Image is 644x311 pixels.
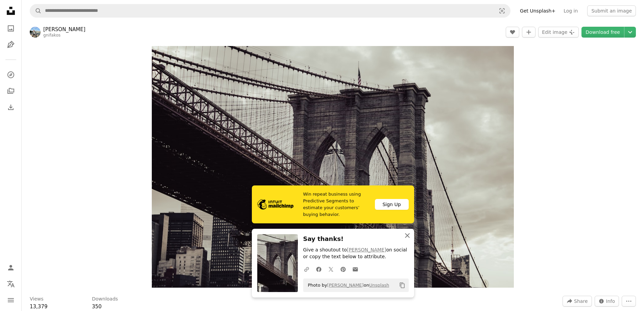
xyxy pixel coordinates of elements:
[30,27,41,38] img: Go to George Nifakos's profile
[4,293,18,307] button: Menu
[252,185,414,223] a: Win repeat business using Predictive Segments to estimate your customers’ buying behavior.Sign Up
[30,4,42,17] button: Search Unsplash
[4,277,18,291] button: Language
[30,304,48,310] span: 13,379
[92,304,102,310] span: 350
[4,101,18,114] a: Download History
[257,199,293,209] img: file-1690386555781-336d1949dad1image
[574,296,588,306] span: Share
[152,46,514,288] button: Zoom in on this image
[606,296,615,306] span: Info
[349,262,361,276] a: Share over email
[4,4,18,19] a: Home — Unsplash
[559,5,582,16] a: Log in
[337,262,349,276] a: Share on Pinterest
[516,5,559,16] a: Get Unsplash+
[4,22,18,35] a: Photos
[4,84,18,98] a: Collections
[303,247,409,260] p: Give a shoutout to on social or copy the text below to attribute.
[4,261,18,274] a: Log in / Sign up
[397,280,408,291] button: Copy to clipboard
[30,296,44,303] h3: Views
[506,27,519,38] button: Like
[587,5,636,16] button: Submit an image
[494,4,510,17] button: Visual search
[43,26,86,33] a: [PERSON_NAME]
[4,38,18,51] a: Illustrations
[327,283,364,288] a: [PERSON_NAME]
[622,296,636,307] button: More Actions
[303,191,369,218] span: Win repeat business using Predictive Segments to estimate your customers’ buying behavior.
[595,296,619,307] button: Stats about this image
[303,234,409,244] h3: Say thanks!
[92,296,118,303] h3: Downloads
[325,262,337,276] a: Share on Twitter
[563,296,592,307] button: Share this image
[313,262,325,276] a: Share on Facebook
[581,27,624,38] a: Download free
[522,27,535,38] button: Add to Collection
[30,4,510,18] form: Find visuals sitewide
[305,280,389,291] span: Photo by on
[375,199,409,210] div: Sign Up
[4,68,18,82] a: Explore
[538,27,579,38] button: Edit image
[152,46,514,288] img: a black and white photo of the brooklyn bridge
[624,27,636,38] button: Choose download size
[347,247,386,252] a: [PERSON_NAME]
[43,33,61,38] a: gnifakos
[369,283,389,288] a: Unsplash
